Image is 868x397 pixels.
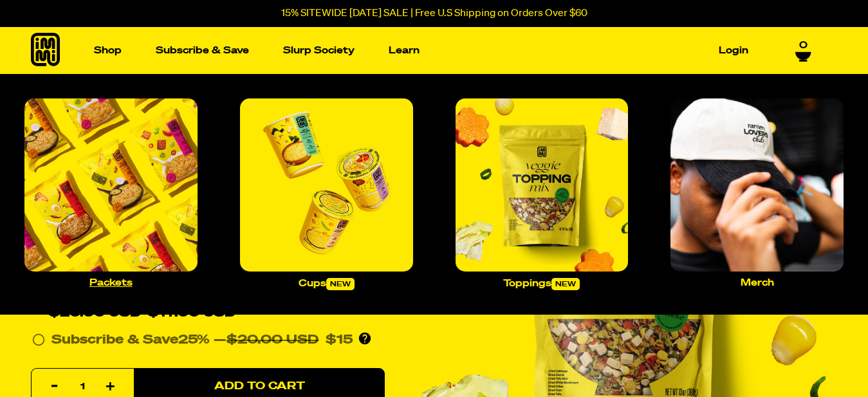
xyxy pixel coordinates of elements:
del: $20.00 USD [226,334,319,347]
a: Packets [19,93,203,293]
p: 15% SITEWIDE [DATE] SALE | Free U.S Shipping on Orders Over $60 [281,8,587,19]
p: Toppings [503,278,580,290]
span: new [551,278,580,290]
span: new [326,278,355,290]
a: Toppingsnew [450,93,634,295]
a: Subscribe & Save [151,41,254,60]
span: Add to Cart [214,381,305,392]
p: Merch [741,278,774,288]
nav: Main navigation [89,27,753,74]
a: Learn [383,41,425,60]
div: — [214,330,353,351]
img: Toppings_large.jpg [456,98,629,272]
div: Subscribe & Save [51,330,210,351]
span: 25% [178,334,210,347]
p: Cups [299,278,355,290]
span: 0 [799,38,808,50]
img: Merch_large.jpg [670,98,844,272]
span: $15 [326,334,353,347]
a: 0 [795,38,811,60]
a: Shop [89,41,127,60]
a: Login [714,41,753,60]
a: Merch [665,93,849,293]
img: Packets_large.jpg [24,98,198,272]
a: Slurp Society [278,41,360,60]
p: Packets [89,278,133,288]
a: Cupsnew [235,93,418,295]
img: Cups_large.jpg [240,98,413,272]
